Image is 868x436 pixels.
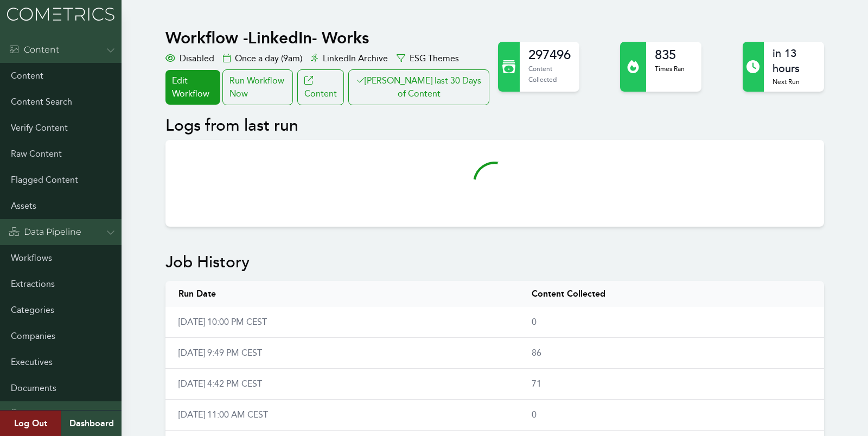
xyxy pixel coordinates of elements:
a: Dashboard [61,411,122,436]
div: Admin [9,408,53,421]
div: Content [9,43,59,56]
h1: Workflow - LinkedIn- Works [165,28,492,48]
div: Data Pipeline [9,226,81,239]
td: 86 [519,338,824,369]
h2: 297496 [528,46,571,63]
button: [PERSON_NAME] last 30 Days of Content [348,69,489,105]
a: [DATE] 11:00 AM CEST [178,409,268,420]
td: 71 [519,369,824,400]
p: Times Ran [655,63,685,74]
h2: Job History [165,253,824,272]
p: Content Collected [528,63,571,85]
p: Next Run [773,76,815,87]
a: Edit Workflow [165,70,220,105]
a: [DATE] 10:00 PM CEST [178,317,267,327]
a: Content [297,69,344,105]
a: [DATE] 9:49 PM CEST [178,348,262,358]
th: Content Collected [519,281,824,307]
div: Once a day (9am) [223,52,302,65]
div: ESG Themes [397,52,459,65]
td: 0 [519,307,824,338]
svg: audio-loading [473,162,516,205]
div: LinkedIn Archive [311,52,388,65]
div: Disabled [165,52,214,65]
th: Run Date [165,281,519,307]
h2: in 13 hours [773,46,815,76]
h2: 835 [655,46,685,63]
div: Run Workflow Now [222,69,293,105]
td: 0 [519,400,824,431]
h2: Logs from last run [165,116,824,136]
a: [DATE] 4:42 PM CEST [178,379,262,389]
